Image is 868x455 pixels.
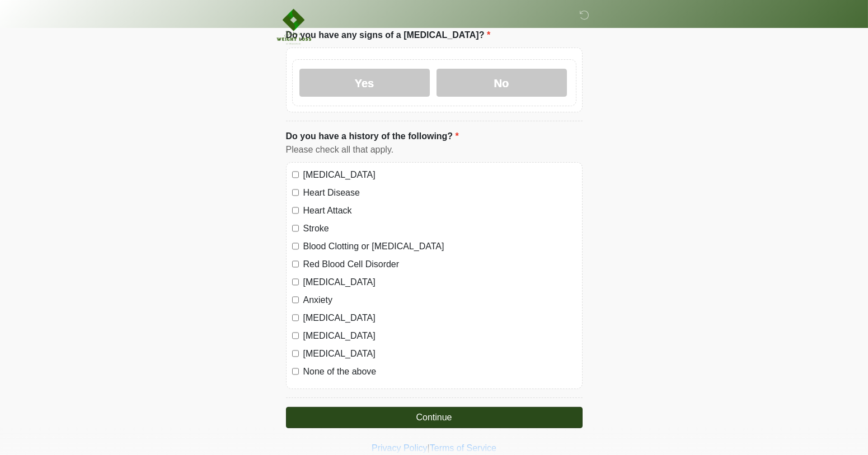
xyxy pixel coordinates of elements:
label: [MEDICAL_DATA] [303,168,576,182]
label: Stroke [303,222,576,235]
label: None of the above [303,365,576,378]
label: Red Blood Cell Disorder [303,258,576,271]
label: Anxiety [303,293,576,307]
img: DWL Medicine Company Logo [275,8,312,46]
label: Heart Disease [303,186,576,200]
input: [MEDICAL_DATA] [292,350,299,357]
input: [MEDICAL_DATA] [292,332,299,339]
label: [MEDICAL_DATA] [303,329,576,343]
input: Heart Disease [292,189,299,196]
label: Do you have a history of the following? [286,130,459,143]
label: Heart Attack [303,204,576,217]
a: Terms of Service [430,443,496,453]
input: None of the above [292,368,299,375]
button: Continue [286,407,583,428]
input: Blood Clotting or [MEDICAL_DATA] [292,243,299,250]
input: [MEDICAL_DATA] [292,278,299,286]
label: Yes [299,69,430,97]
input: [MEDICAL_DATA] [292,314,299,321]
div: Please check all that apply. [286,143,583,157]
a: | [428,443,430,453]
label: No [437,69,567,97]
input: Stroke [292,225,299,232]
input: Anxiety [292,296,299,304]
label: [MEDICAL_DATA] [303,347,576,361]
label: [MEDICAL_DATA] [303,276,576,289]
label: [MEDICAL_DATA] [303,311,576,325]
a: Privacy Policy [372,443,428,453]
input: [MEDICAL_DATA] [292,171,299,178]
input: Red Blood Cell Disorder [292,260,299,268]
input: Heart Attack [292,207,299,214]
label: Blood Clotting or [MEDICAL_DATA] [303,240,576,253]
